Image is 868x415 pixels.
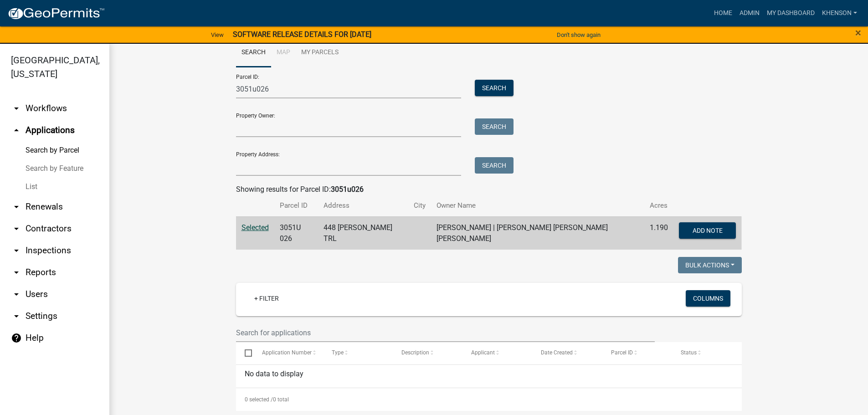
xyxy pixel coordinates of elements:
button: Add Note [679,222,736,239]
td: [PERSON_NAME] | [PERSON_NAME] [PERSON_NAME] [PERSON_NAME] [431,216,644,250]
i: arrow_drop_down [11,223,22,234]
a: Admin [736,5,763,22]
div: No data to display [236,365,742,388]
span: Application Number [262,349,312,356]
button: Search [475,157,514,174]
datatable-header-cell: Parcel ID [602,342,672,364]
i: arrow_drop_down [11,103,22,114]
i: arrow_drop_down [11,267,22,278]
td: 1.190 [644,216,673,250]
th: Address [318,195,409,216]
button: Close [855,27,861,38]
th: Owner Name [431,195,644,216]
th: Acres [644,195,673,216]
th: City [408,195,431,216]
datatable-header-cell: Date Created [532,342,602,364]
span: × [855,26,861,39]
a: khenson [818,5,861,22]
a: View [207,27,227,42]
i: help [11,333,22,343]
button: Search [475,80,514,96]
a: + Filter [247,290,286,307]
a: My Parcels [296,38,344,67]
strong: 3051u026 [331,185,364,194]
datatable-header-cell: Application Number [253,342,323,364]
span: Parcel ID [611,349,633,356]
datatable-header-cell: Applicant [462,342,532,364]
datatable-header-cell: Type [323,342,393,364]
th: Parcel ID [274,195,318,216]
datatable-header-cell: Description [393,342,462,364]
span: Status [681,349,697,356]
div: 0 total [236,388,742,411]
datatable-header-cell: Select [236,342,253,364]
a: My Dashboard [763,5,818,22]
i: arrow_drop_down [11,289,22,300]
span: Date Created [541,349,573,356]
button: Search [475,118,514,135]
a: Home [710,5,736,22]
span: Add Note [693,226,723,234]
i: arrow_drop_down [11,311,22,322]
strong: SOFTWARE RELEASE DETAILS FOR [DATE] [233,30,371,39]
span: Type [332,349,344,356]
a: Search [236,38,271,67]
td: 448 [PERSON_NAME] TRL [318,216,409,250]
div: Showing results for Parcel ID: [236,184,742,195]
input: Search for applications [236,323,655,342]
button: Bulk Actions [678,257,742,273]
i: arrow_drop_down [11,245,22,256]
span: Applicant [471,349,495,356]
i: arrow_drop_down [11,201,22,212]
i: arrow_drop_up [11,125,22,136]
a: Selected [241,223,269,232]
span: Description [401,349,429,356]
button: Don't show again [553,27,604,42]
button: Columns [686,290,730,307]
span: 0 selected / [245,396,273,403]
datatable-header-cell: Status [672,342,741,364]
td: 3051U 026 [274,216,318,250]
